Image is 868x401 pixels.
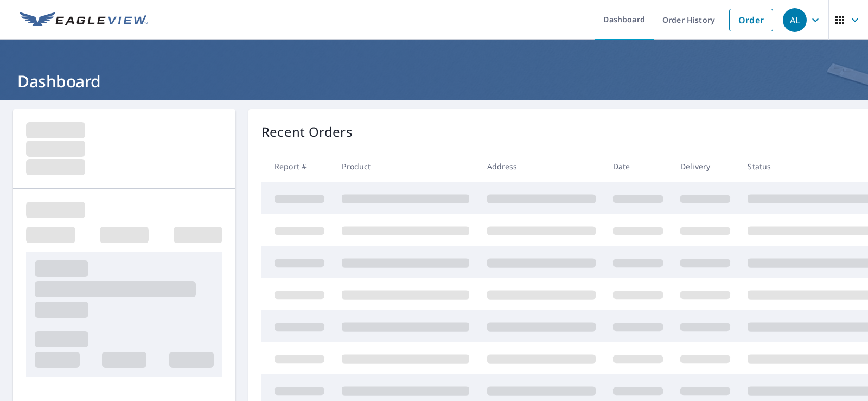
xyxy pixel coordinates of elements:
p: Recent Orders [261,122,353,142]
th: Delivery [672,150,739,182]
div: AL [783,8,807,32]
th: Report # [261,150,333,182]
th: Product [333,150,478,182]
a: Order [729,9,773,31]
h1: Dashboard [13,70,855,92]
img: EV Logo [20,12,148,28]
th: Date [604,150,672,182]
th: Address [478,150,604,182]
